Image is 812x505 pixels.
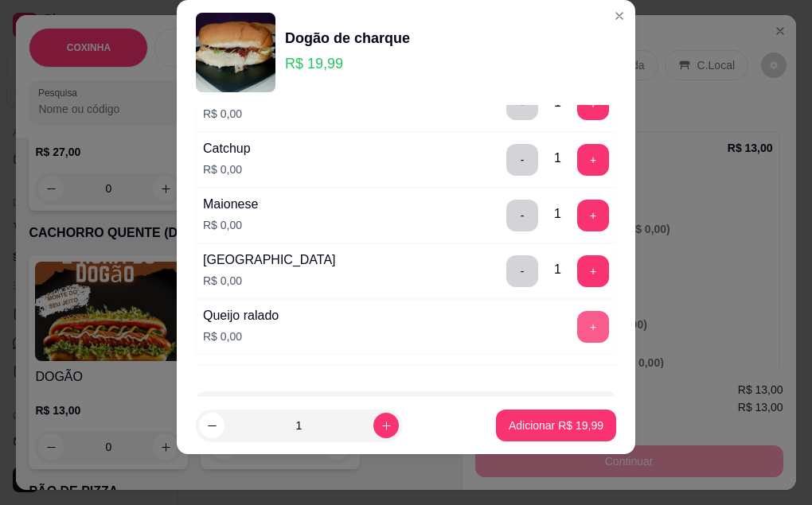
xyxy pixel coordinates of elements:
p: Adicionar R$ 19,99 [509,418,603,433]
img: product-image [196,13,275,92]
button: Close [607,3,632,29]
p: R$ 0,00 [203,328,279,344]
p: R$ 0,00 [203,161,251,177]
p: R$ 19,99 [285,52,410,75]
div: 1 [554,149,561,168]
button: delete [506,144,538,176]
p: R$ 0,00 [203,217,258,233]
p: R$ 0,00 [203,273,336,289]
button: add [577,200,609,231]
div: Queijo ralado [203,306,279,325]
div: [GEOGRAPHIC_DATA] [203,251,336,270]
button: increase-product-quantity [373,413,399,438]
button: delete [506,200,538,231]
div: 1 [554,260,561,279]
p: R$ 0,00 [203,106,275,122]
div: Dogão de charque [285,27,410,49]
button: delete [506,255,538,287]
div: 1 [554,204,561,223]
button: add [577,311,609,343]
div: Catchup [203,139,251,158]
button: decrease-product-quantity [199,413,224,438]
button: add [577,144,609,176]
button: Adicionar R$ 19,99 [496,410,616,441]
button: add [577,255,609,287]
div: Maionese [203,195,258,214]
